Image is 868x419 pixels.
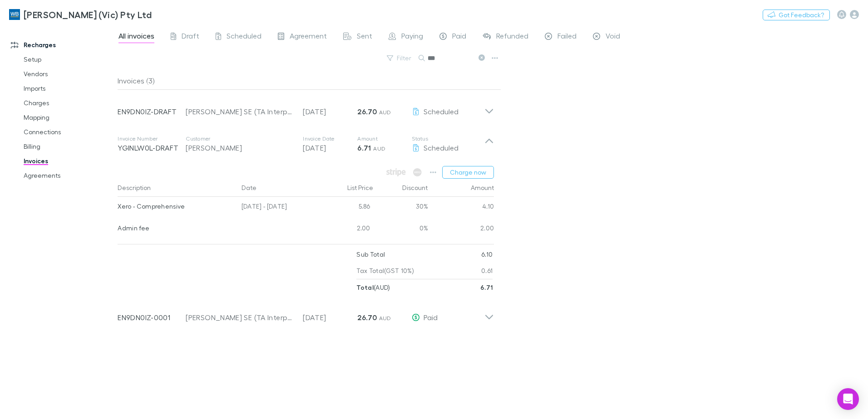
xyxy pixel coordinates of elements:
p: Customer [186,135,294,142]
span: Scheduled [424,143,459,152]
div: [DATE] - [DATE] [238,197,320,219]
div: [PERSON_NAME] SE (TA Interpret Asia) [186,312,294,323]
button: Got Feedback? [763,10,830,20]
button: Filter [382,53,417,63]
a: Recharges [2,38,123,52]
p: Sub Total [356,246,385,263]
p: Amount [357,135,412,142]
span: Available when invoice is finalised [384,166,408,179]
span: Failed [557,31,577,43]
p: Tax Total (GST 10%) [356,263,414,279]
div: 5.86 [320,197,374,219]
p: [DATE] [303,142,357,153]
span: Paid [424,313,438,322]
p: YGINLW0L-DRAFT [118,142,186,153]
p: EN9DN0IZ-DRAFT [118,106,186,117]
a: Setup [15,52,123,67]
button: Charge now [442,166,494,179]
div: Open Intercom Messenger [837,388,859,410]
span: Draft [182,31,199,43]
p: Status [412,135,484,142]
div: Admin fee [118,219,234,238]
div: [PERSON_NAME] SE (TA Interpret Asia) [186,106,294,117]
p: 0.61 [481,263,493,279]
div: EN9DN0IZ-DRAFT[PERSON_NAME] SE (TA Interpret Asia)[DATE]26.70 AUDScheduled [110,90,501,126]
strong: Total [356,283,374,291]
a: Billing [15,139,123,154]
span: AUD [373,145,385,152]
strong: 26.70 [357,313,377,322]
img: William Buck (Vic) Pty Ltd's Logo [9,9,20,20]
p: [DATE] [303,312,357,323]
a: Connections [15,125,123,139]
a: Agreements [15,168,123,183]
div: 30% [374,197,429,219]
span: AUD [379,315,391,322]
a: Invoices [15,154,123,168]
div: Xero - Comprehensive [118,197,234,216]
strong: 6.71 [357,143,371,152]
div: 2.00 [320,219,374,240]
span: Paying [401,31,423,43]
h3: [PERSON_NAME] (Vic) Pty Ltd [24,9,152,20]
span: Scheduled [227,31,261,43]
span: All invoices [118,31,154,43]
p: 6.10 [481,246,493,263]
div: 4.10 [429,197,494,219]
p: [DATE] [303,106,357,117]
a: [PERSON_NAME] (Vic) Pty Ltd [4,4,157,25]
div: 2.00 [429,219,494,240]
a: Vendors [15,67,123,81]
a: Imports [15,81,123,96]
span: Scheduled [424,107,459,116]
p: Invoice Number [118,135,186,142]
strong: 26.70 [357,107,377,116]
div: [PERSON_NAME] [186,142,294,153]
span: Sent [357,31,372,43]
a: Mapping [15,110,123,125]
div: EN9DN0IZ-0001[PERSON_NAME] SE (TA Interpret Asia)[DATE]26.70 AUDPaid [110,296,501,332]
span: Paid [452,31,466,43]
p: ( AUD ) [356,279,390,296]
span: Refunded [496,31,528,43]
span: Void [606,31,620,43]
strong: 6.71 [480,283,493,291]
span: Agreement [290,31,327,43]
div: 0% [374,219,429,240]
p: Invoice Date [303,135,357,142]
span: AUD [379,109,391,116]
div: Invoice NumberYGINLW0L-DRAFTCustomer[PERSON_NAME]Invoice Date[DATE]Amount6.71 AUDStatusScheduled [110,126,501,162]
p: EN9DN0IZ-0001 [118,312,186,323]
a: Charges [15,96,123,110]
span: Available when invoice is finalised [411,166,424,179]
